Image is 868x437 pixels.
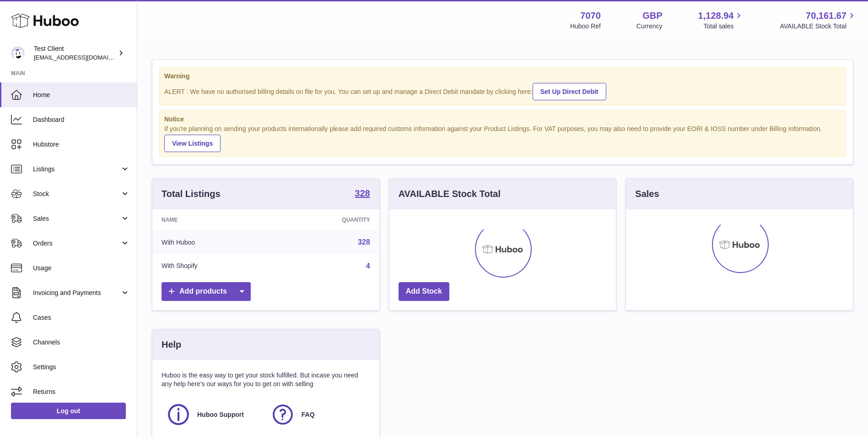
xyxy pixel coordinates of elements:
span: FAQ [302,410,315,419]
strong: Warning [164,72,841,81]
div: Currency [636,22,663,31]
span: [EMAIL_ADDRESS][DOMAIN_NAME] [34,54,135,61]
strong: 328 [355,189,370,198]
a: View Listings [164,135,221,152]
td: With Huboo [152,230,275,254]
a: 328 [358,238,370,246]
span: Cases [33,313,130,322]
a: 4 [366,262,370,270]
span: Listings [33,165,120,174]
span: Usage [33,264,130,273]
span: Total sales [703,22,744,31]
th: Quantity [275,209,379,230]
span: Stock [33,190,120,198]
h3: Total Listings [162,188,221,200]
span: Settings [33,363,130,371]
td: With Shopify [152,254,275,278]
span: Huboo Support [197,410,244,419]
span: Orders [33,239,120,248]
span: Hubstore [33,140,130,149]
h3: Help [162,339,181,351]
strong: Notice [164,115,841,124]
span: Dashboard [33,115,130,124]
div: If you're planning on sending your products internationally please add required customs informati... [164,125,841,152]
p: Huboo is the easy way to get your stock fulfilled. But incase you need any help here's our ways f... [162,371,370,388]
span: AVAILABLE Stock Total [780,22,857,31]
span: Channels [33,338,130,347]
span: Home [33,91,130,99]
strong: 7070 [580,10,601,22]
span: Sales [33,214,120,223]
span: 70,161.67 [806,10,846,22]
a: 1,128.94 Total sales [698,10,744,31]
span: Returns [33,388,130,396]
a: FAQ [270,402,366,427]
strong: GBP [642,10,662,22]
a: 328 [355,189,370,200]
div: ALERT : We have no authorised billing details on file for you. You can set up and manage a Direct... [164,82,841,100]
h3: Sales [635,188,659,200]
th: Name [152,209,275,230]
div: Huboo Ref [570,22,601,31]
img: internalAdmin-7070@internal.huboo.com [11,46,25,60]
a: 70,161.67 AVAILABLE Stock Total [780,10,857,31]
a: Add Stock [399,282,449,301]
a: Log out [11,403,126,419]
span: 1,128.94 [698,10,734,22]
div: Test Client [34,44,116,62]
a: Huboo Support [166,402,261,427]
h3: AVAILABLE Stock Total [399,188,501,200]
span: Invoicing and Payments [33,289,120,297]
a: Add products [162,282,251,301]
a: Set Up Direct Debit [533,83,606,100]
